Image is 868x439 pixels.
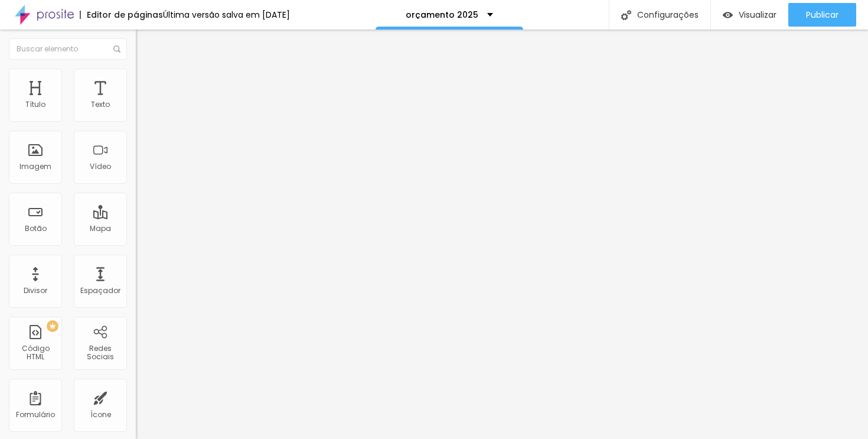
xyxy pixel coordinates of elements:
font: Ícone [90,409,111,420]
img: Ícone [113,45,120,53]
font: Formulário [16,409,55,420]
img: Ícone [621,10,631,20]
iframe: Editor [136,30,868,439]
font: orçamento 2025 [406,9,478,21]
font: Vídeo [90,161,111,171]
font: Publicar [806,9,838,21]
font: Texto [91,99,110,109]
font: Editor de páginas [87,9,163,21]
font: Código HTML [22,343,50,362]
font: Título [25,99,45,109]
font: Espaçador [80,285,120,295]
img: view-1.svg [723,10,733,20]
font: Configurações [637,9,699,21]
font: Última versão salva em [DATE] [163,9,290,21]
font: Redes Sociais [87,343,114,362]
button: Publicar [788,3,856,27]
input: Buscar elemento [9,38,127,60]
font: Visualizar [739,9,776,21]
font: Divisor [24,285,47,295]
font: Mapa [90,223,111,233]
font: Imagem [19,161,51,171]
button: Visualizar [711,3,788,27]
font: Botão [25,223,47,233]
